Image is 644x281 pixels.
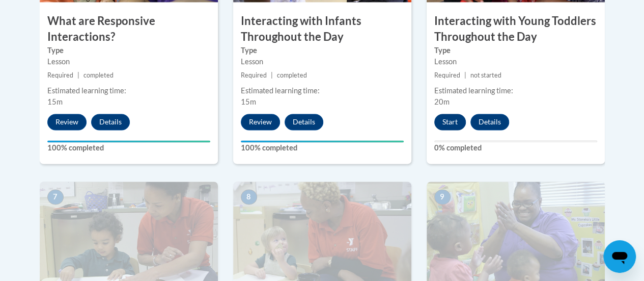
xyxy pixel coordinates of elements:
label: 100% completed [47,142,210,154]
span: 9 [434,189,451,205]
span: completed [277,71,307,79]
button: Review [241,114,280,130]
div: Your progress [241,140,404,142]
span: 15m [47,97,63,106]
span: Required [434,71,460,79]
span: 7 [47,189,64,205]
h3: What are Responsive Interactions? [40,13,218,45]
span: 15m [241,97,256,106]
label: Type [47,45,210,56]
button: Start [434,114,466,130]
div: Your progress [47,140,210,142]
label: Type [241,45,404,56]
button: Details [91,114,130,130]
div: Estimated learning time: [241,85,404,96]
span: Required [47,71,73,79]
span: | [77,71,79,79]
h3: Interacting with Young Toddlers Throughout the Day [427,13,605,45]
label: Type [434,45,597,56]
button: Details [285,114,323,130]
div: Lesson [47,56,210,67]
label: 100% completed [241,142,404,154]
button: Details [470,114,509,130]
span: | [464,71,466,79]
div: Estimated learning time: [47,85,210,96]
span: | [271,71,273,79]
div: Lesson [241,56,404,67]
span: 8 [241,189,257,205]
iframe: Button to launch messaging window [603,240,636,273]
span: not started [470,71,501,79]
div: Lesson [434,56,597,67]
span: completed [83,71,114,79]
label: 0% completed [434,142,597,154]
span: Required [241,71,267,79]
h3: Interacting with Infants Throughout the Day [233,13,411,45]
div: Estimated learning time: [434,85,597,96]
span: 20m [434,97,450,106]
button: Review [47,114,87,130]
